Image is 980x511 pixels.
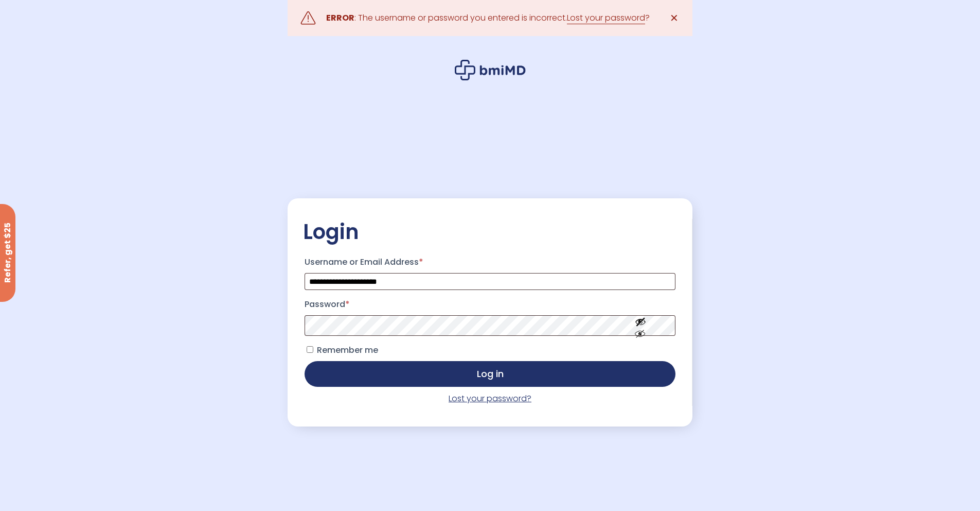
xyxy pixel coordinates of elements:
[305,254,675,270] label: Username or Email Address
[612,308,669,344] button: Show password
[449,393,531,404] a: Lost your password?
[664,8,685,28] a: ✕
[670,11,679,25] span: ✕
[326,11,650,25] div: : The username or password you entered is incorrect. ?
[305,361,675,387] button: Log in
[326,12,354,24] strong: ERROR
[305,296,675,313] label: Password
[307,346,313,353] input: Remember me
[567,12,645,24] a: Lost your password
[303,219,676,245] h2: Login
[317,344,378,356] span: Remember me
